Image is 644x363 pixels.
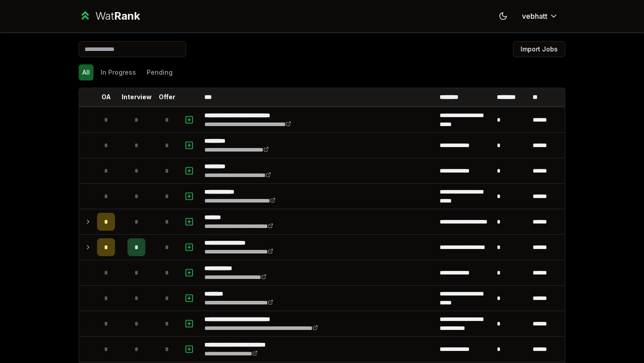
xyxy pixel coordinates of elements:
[513,41,565,57] button: Import Jobs
[95,9,140,23] div: Wat
[79,9,140,23] a: WatRank
[97,64,140,80] button: In Progress
[114,9,140,22] span: Rank
[515,8,565,24] button: vebhatt
[143,64,176,80] button: Pending
[79,64,93,80] button: All
[102,93,111,101] p: OA
[522,11,547,21] span: vebhatt
[122,93,152,101] p: Interview
[159,93,175,101] p: Offer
